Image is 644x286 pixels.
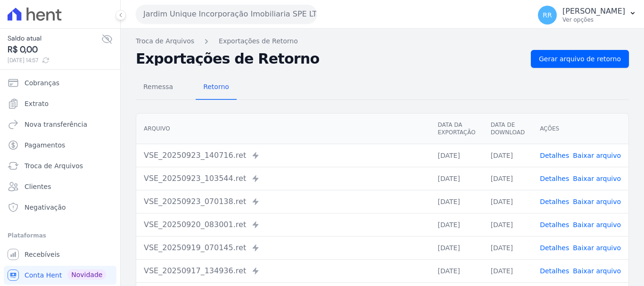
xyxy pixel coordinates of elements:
nav: Breadcrumb [136,36,629,46]
th: Arquivo [136,114,430,144]
span: Novidade [67,270,106,280]
span: [DATE] 14:57 [8,56,101,65]
a: Clientes [4,177,116,196]
td: [DATE] [430,259,483,282]
span: Extrato [25,99,49,108]
a: Nova transferência [4,115,116,134]
a: Recebíveis [4,245,116,264]
button: RR [PERSON_NAME] Ver opções [530,2,644,28]
div: VSE_20250919_070145.ret [144,242,422,253]
th: Data da Exportação [430,114,483,144]
span: R$ 0,00 [8,43,101,56]
a: Gerar arquivo de retorno [531,50,629,68]
span: Troca de Arquivos [25,161,83,171]
div: VSE_20250923_140716.ret [144,150,422,161]
td: [DATE] [483,213,532,236]
td: [DATE] [430,236,483,259]
a: Detalhes [540,221,569,229]
span: Gerar arquivo de retorno [539,54,621,64]
a: Cobranças [4,74,116,92]
a: Detalhes [540,244,569,252]
a: Baixar arquivo [573,152,621,159]
td: [DATE] [430,213,483,236]
span: Conta Hent [25,270,62,280]
td: [DATE] [483,190,532,213]
p: Ver opções [562,16,625,24]
td: [DATE] [483,259,532,282]
span: Negativação [25,203,66,212]
a: Detalhes [540,152,569,159]
a: Retorno [196,75,237,100]
a: Remessa [136,75,181,100]
a: Detalhes [540,198,569,205]
span: Nova transferência [25,120,87,129]
td: [DATE] [483,144,532,167]
a: Baixar arquivo [573,198,621,205]
a: Baixar arquivo [573,175,621,182]
a: Troca de Arquivos [4,156,116,175]
span: Recebíveis [25,250,60,259]
h2: Exportações de Retorno [136,52,523,65]
div: VSE_20250923_103544.ret [144,173,422,184]
td: [DATE] [483,167,532,190]
td: [DATE] [483,236,532,259]
a: Baixar arquivo [573,244,621,252]
span: Clientes [25,182,51,191]
a: Detalhes [540,267,569,275]
div: VSE_20250923_070138.ret [144,196,422,207]
span: RR [543,12,552,18]
div: VSE_20250917_134936.ret [144,265,422,277]
span: Saldo atual [8,33,101,43]
p: [PERSON_NAME] [562,7,625,16]
td: [DATE] [430,144,483,167]
div: Plataformas [8,230,113,241]
span: Retorno [198,77,235,96]
a: Baixar arquivo [573,267,621,275]
button: Jardim Unique Incorporação Imobiliaria SPE LTDA [136,5,317,24]
a: Baixar arquivo [573,221,621,229]
a: Exportações de Retorno [219,36,298,46]
td: [DATE] [430,190,483,213]
a: Pagamentos [4,136,116,155]
a: Negativação [4,198,116,217]
span: Cobranças [25,78,59,88]
a: Conta Hent Novidade [4,266,116,285]
a: Detalhes [540,175,569,182]
a: Extrato [4,94,116,113]
a: Troca de Arquivos [136,36,194,46]
td: [DATE] [430,167,483,190]
span: Remessa [138,77,179,96]
th: Ações [532,114,628,144]
th: Data de Download [483,114,532,144]
div: VSE_20250920_083001.ret [144,219,422,230]
span: Pagamentos [25,140,65,150]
